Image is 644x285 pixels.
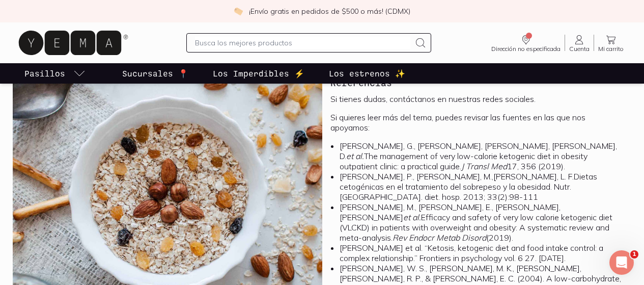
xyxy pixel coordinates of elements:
[22,63,88,84] a: pasillo-todos-link
[330,112,624,133] p: Si quieres leer más del tema, puedes revisar las fuentes en las que nos apoyamos:
[594,34,628,52] a: Mi carrito
[569,46,590,52] span: Cuenta
[487,34,565,52] a: Dirección no especificada
[330,94,624,104] p: Si tienes dudas, contáctanos en nuestras redes sociales.
[120,63,190,84] a: Sucursales 📍
[340,202,624,243] li: [PERSON_NAME], M., [PERSON_NAME], E., [PERSON_NAME], [PERSON_NAME] Efficacy and safety of very lo...
[461,161,507,171] i: J Transl Med
[340,243,624,263] li: [PERSON_NAME] et al. “Ketosis, ketogenic diet and food intake control: a complex relationship.” F...
[213,67,304,80] p: Los Imperdibles ⚡️
[327,63,407,84] a: Los estrenos ✨
[195,37,410,49] input: Busca los mejores productos
[630,250,638,258] span: 1
[234,7,243,16] img: check
[565,34,594,52] a: Cuenta
[249,6,410,16] p: ¡Envío gratis en pedidos de $500 o más! (CDMX)
[211,63,306,84] a: Los Imperdibles ⚡️
[122,67,188,80] p: Sucursales 📍
[598,46,624,52] span: Mi carrito
[340,141,624,171] li: [PERSON_NAME], G., [PERSON_NAME], [PERSON_NAME], [PERSON_NAME], D. The management of very low-cal...
[340,171,624,202] li: [PERSON_NAME], P., [PERSON_NAME], M.,[PERSON_NAME], L. F.Dietas cetogénicas en el tratamiento del...
[346,151,364,161] i: et al.
[24,67,65,80] p: Pasillos
[393,232,486,243] i: Rev Endocr Metab Disord
[403,212,421,222] i: et al.
[609,250,634,275] iframe: Intercom live chat
[491,46,561,52] span: Dirección no especificada
[329,67,405,80] p: Los estrenos ✨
